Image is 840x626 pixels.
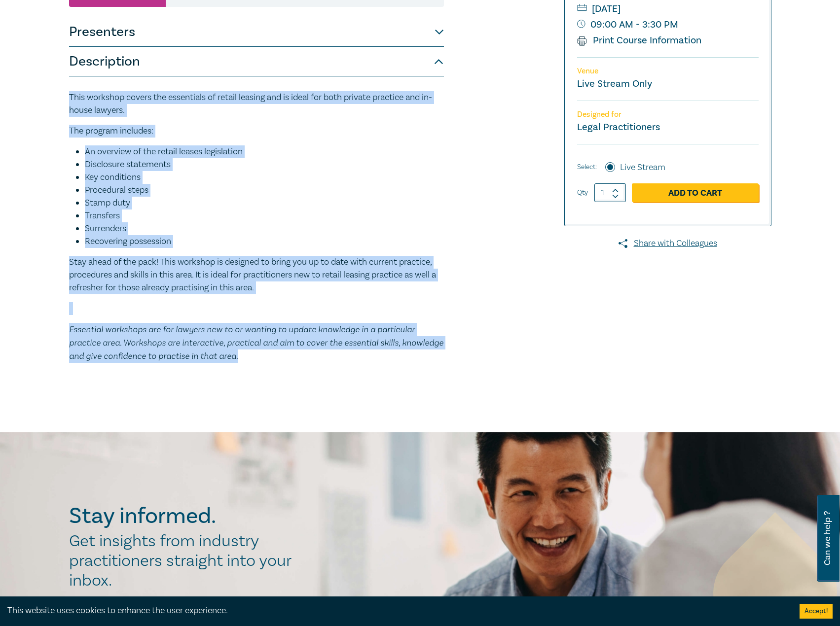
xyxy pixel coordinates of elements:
small: Legal Practitioners [577,121,660,134]
span: Select: [577,162,597,173]
label: Qty [577,187,588,198]
li: Surrenders [85,222,444,235]
a: Share with Colleagues [564,237,771,250]
p: Stay ahead of the pack! This workshop is designed to bring you up to date with current practice, ... [69,256,444,294]
a: Print Course Information [577,34,702,47]
button: Description [69,47,444,76]
li: Stamp duty [85,197,444,209]
a: Add to Cart [632,183,759,202]
p: Venue [577,67,759,76]
a: Live Stream Only [577,77,652,90]
li: An overview of the retail leases legislation [85,145,444,158]
label: Live Stream [620,161,665,174]
span: Can we help ? [823,501,832,576]
small: [DATE] [577,1,759,17]
p: Designed for [577,110,759,119]
small: 09:00 AM - 3:30 PM [577,17,759,33]
button: Accept cookies [800,604,833,619]
h2: Get insights from industry practitioners straight into your inbox. [69,531,302,591]
li: Transfers [85,209,444,222]
input: 1 [594,183,626,202]
h2: Stay informed. [69,503,302,529]
li: Recovering possession [85,235,444,248]
li: Key conditions [85,171,444,184]
em: Essential workshops are for lawyers new to or wanting to update knowledge in a particular practic... [69,324,443,361]
div: This website uses cookies to enhance the user experience. [7,604,785,617]
p: This workshop covers the essentials of retail leasing and is ideal for both private practice and ... [69,91,444,117]
button: Presenters [69,17,444,47]
p: The program includes: [69,125,444,138]
li: Disclosure statements [85,158,444,171]
li: Procedural steps [85,184,444,197]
